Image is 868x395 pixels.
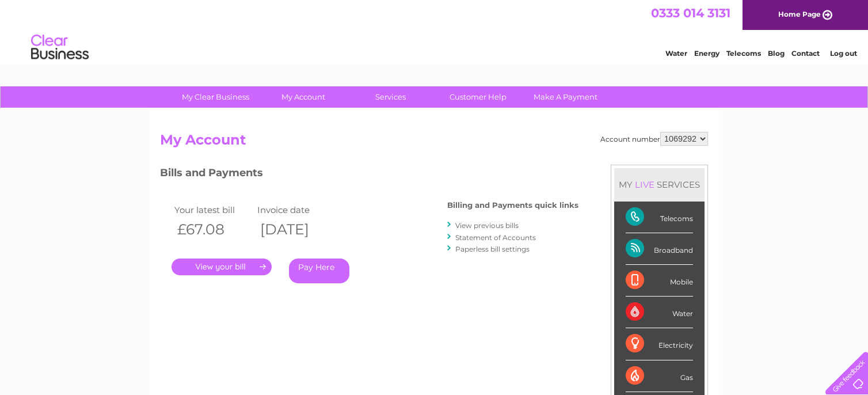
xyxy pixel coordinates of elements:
div: Telecoms [626,202,693,233]
a: Log out [830,49,857,58]
img: logo.png [31,30,89,65]
a: My Clear Business [169,86,264,108]
a: Pay Here [289,259,349,283]
div: LIVE [633,179,657,190]
h3: Bills and Payments [160,165,578,185]
a: 0333 014 3131 [651,6,730,20]
td: Invoice date [254,202,337,218]
div: Broadband [626,233,693,265]
div: Account number [600,132,708,146]
a: Services [344,86,439,108]
a: Make A Payment [519,86,614,108]
div: Gas [626,360,693,392]
div: MY SERVICES [614,168,705,201]
a: Energy [694,49,719,58]
div: Electricity [626,328,693,360]
a: My Account [256,86,351,108]
div: Water [626,297,693,328]
th: [DATE] [254,218,337,241]
th: £67.08 [172,218,254,241]
a: Water [665,49,687,58]
a: Customer Help [431,86,526,108]
a: View previous bills [455,221,519,230]
td: Your latest bill [172,202,254,218]
div: Clear Business is a trading name of Verastar Limited (registered in [GEOGRAPHIC_DATA] No. 3667643... [163,6,707,56]
div: Mobile [626,265,693,297]
h4: Billing and Payments quick links [447,201,578,210]
a: . [172,259,272,275]
a: Paperless bill settings [455,245,530,253]
h2: My Account [160,132,708,154]
a: Statement of Accounts [455,233,536,242]
a: Contact [791,49,820,58]
a: Blog [768,49,785,58]
a: Telecoms [726,49,761,58]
